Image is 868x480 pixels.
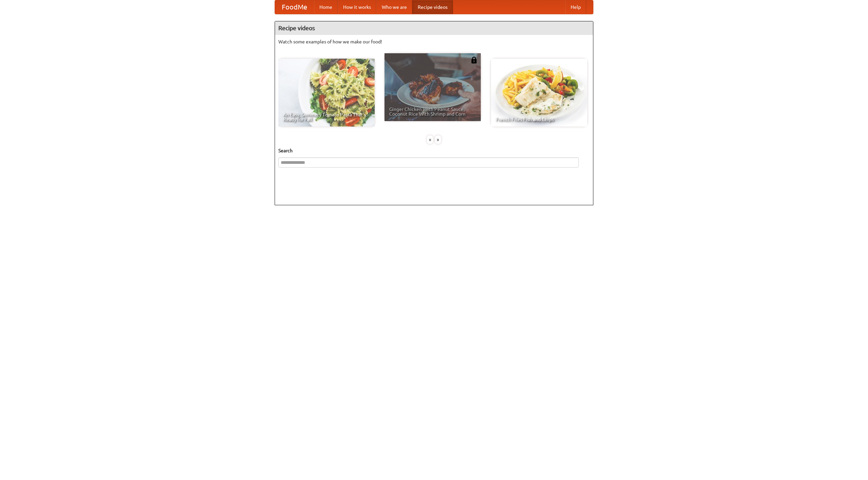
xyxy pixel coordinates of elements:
[412,0,453,14] a: Recipe videos
[278,59,375,127] a: An Easy, Summery Tomato Pasta That's Ready for Fall
[427,135,433,144] div: «
[435,135,441,144] div: »
[275,0,314,14] a: FoodMe
[283,112,370,122] span: An Easy, Summery Tomato Pasta That's Ready for Fall
[278,38,590,45] p: Watch some examples of how we make our food!
[496,117,583,122] span: French Fries Fish and Chips
[565,0,586,14] a: Help
[338,0,376,14] a: How it works
[275,21,593,35] h4: Recipe videos
[471,57,477,63] img: 483408.png
[278,147,590,154] h5: Search
[314,0,338,14] a: Home
[491,59,587,127] a: French Fries Fish and Chips
[376,0,412,14] a: Who we are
